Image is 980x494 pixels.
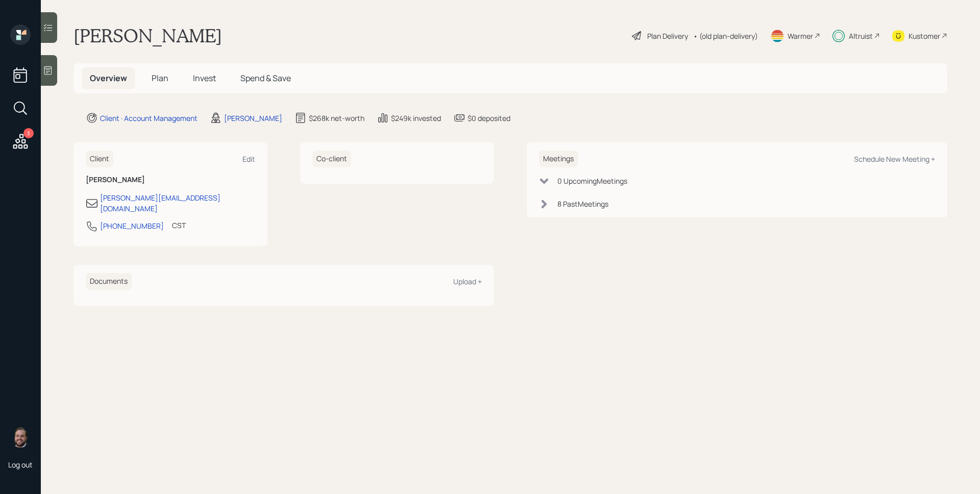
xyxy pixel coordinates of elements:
div: Warmer [788,31,813,41]
div: [PERSON_NAME][EMAIL_ADDRESS][DOMAIN_NAME] [100,192,255,214]
div: $268k net-worth [309,113,364,123]
h6: Co-client [312,151,351,167]
div: Upload + [453,277,482,286]
div: $249k invested [391,113,441,123]
div: Log out [8,460,33,470]
div: 3 [23,128,34,138]
span: Spend & Save [240,72,291,84]
span: Invest [193,72,216,84]
div: • (old plan-delivery) [693,31,758,41]
div: Plan Delivery [647,31,688,41]
h6: Client [86,151,113,167]
div: 8 Past Meeting s [557,199,608,209]
h6: Documents [86,273,132,290]
h6: Meetings [539,151,578,167]
div: Client · Account Management [100,113,198,123]
div: Kustomer [909,31,940,41]
div: CST [172,220,186,231]
div: Schedule New Meeting + [854,154,935,164]
h1: [PERSON_NAME] [73,24,222,47]
div: $0 deposited [468,113,510,123]
div: Edit [242,154,255,164]
div: [PERSON_NAME] [224,113,282,123]
div: 0 Upcoming Meeting s [557,176,627,186]
div: [PHONE_NUMBER] [100,220,164,231]
span: Plan [152,72,168,84]
span: Overview [90,72,127,84]
div: Altruist [849,31,873,41]
img: james-distasi-headshot.png [10,427,31,448]
h6: [PERSON_NAME] [86,176,255,184]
